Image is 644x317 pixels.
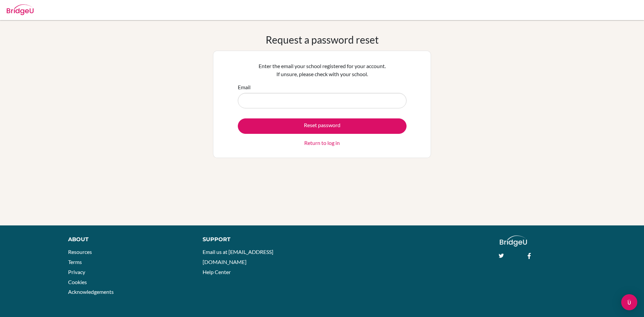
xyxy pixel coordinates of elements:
[238,83,251,91] label: Email
[203,249,273,265] a: Email us at [EMAIL_ADDRESS][DOMAIN_NAME]
[7,4,34,15] img: Bridge-U
[68,269,85,275] a: Privacy
[238,118,407,134] button: Reset password
[304,139,340,147] a: Return to log in
[68,279,87,285] a: Cookies
[68,235,187,244] div: About
[68,259,82,265] a: Terms
[266,34,379,46] h1: Request a password reset
[68,249,92,255] a: Resources
[238,62,407,78] p: Enter the email your school registered for your account. If unsure, please check with your school.
[68,288,114,295] a: Acknowledgements
[500,235,527,247] img: logo_white@2x-f4f0deed5e89b7ecb1c2cc34c3e3d731f90f0f143d5ea2071677605dd97b5244.png
[203,235,314,244] div: Support
[621,294,637,310] div: Open Intercom Messenger
[203,269,231,275] a: Help Center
